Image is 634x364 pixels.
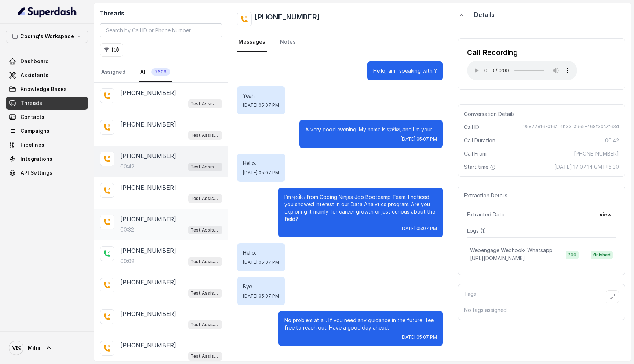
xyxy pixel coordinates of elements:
span: 7608 [151,68,170,76]
span: [DATE] 05:07 PM [401,136,437,142]
a: Assigned [100,62,127,82]
p: Test Assistant-3 [190,226,220,234]
p: [PHONE_NUMBER] [120,278,176,287]
p: [PHONE_NUMBER] [120,120,176,129]
p: Logs ( 1 ) [467,227,616,234]
h2: [PHONE_NUMBER] [255,12,320,26]
span: [DATE] 05:07 PM [243,102,279,108]
span: API Settings [21,169,52,176]
p: A very good evening. My name is प्रतीक, and I’m your ... [305,126,437,133]
span: Contacts [21,113,44,121]
span: [URL][DOMAIN_NAME] [470,255,525,261]
p: Details [474,10,495,19]
span: Pipelines [21,141,44,149]
div: Call Recording [467,47,577,58]
span: finished [591,251,613,259]
a: Notes [278,32,297,52]
nav: Tabs [237,32,443,52]
a: Integrations [6,152,88,165]
p: 00:42 [120,163,134,170]
p: Hello. [243,249,279,256]
a: All7608 [139,62,172,82]
p: 00:08 [120,258,135,265]
button: view [595,208,616,221]
audio: Your browser does not support the audio element. [467,61,577,80]
p: Test Assistant-3 [190,195,220,202]
nav: Tabs [100,62,222,82]
p: No problem at all. If you need any guidance in the future, feel free to reach out. Have a good da... [284,317,437,331]
span: Knowledge Bases [21,85,67,93]
p: Test Assistant- 2 [190,353,220,360]
a: Dashboard [6,55,88,68]
span: Start time [464,163,497,171]
span: [DATE] 05:07 PM [243,170,279,176]
p: Test Assistant-3 [190,290,220,297]
a: Messages [237,32,267,52]
span: [DATE] 05:07 PM [401,226,437,232]
span: 00:42 [605,137,619,144]
p: [PHONE_NUMBER] [120,309,176,318]
h2: Threads [100,9,222,18]
p: Coding's Workspace [20,32,74,41]
span: Call From [464,150,487,157]
span: Call ID [464,124,479,131]
p: Webengage Webhook- Whatsapp [470,247,553,254]
input: Search by Call ID or Phone Number [100,23,222,37]
p: No tags assigned [464,306,619,314]
span: Conversation Details [464,110,518,118]
a: Contacts [6,110,88,124]
p: [PHONE_NUMBER] [120,215,176,223]
p: Hello. [243,160,279,167]
span: Call Duration [464,137,495,144]
span: Assistants [21,72,48,79]
p: [PHONE_NUMBER] [120,341,176,350]
span: [DATE] 05:07 PM [243,293,279,299]
p: [PHONE_NUMBER] [120,152,176,160]
text: MS [11,344,21,352]
p: [PHONE_NUMBER] [120,88,176,97]
p: Test Assistant- 2 [190,321,220,328]
span: 200 [566,251,579,259]
a: Mihir [6,338,88,358]
p: [PHONE_NUMBER] [120,246,176,255]
span: Dashboard [21,58,49,65]
span: Integrations [21,155,52,163]
a: Pipelines [6,138,88,152]
span: Campaigns [21,127,50,135]
span: Mihir [28,344,41,352]
span: [DATE] 17:07:14 GMT+5:30 [554,163,619,171]
p: Test Assistant-3 [190,258,220,265]
span: 958778f6-016a-4b33-a965-468f3cc2f63d [523,124,619,131]
p: Bye. [243,283,279,290]
a: Knowledge Bases [6,83,88,96]
p: 00:32 [120,226,134,233]
p: [PHONE_NUMBER] [120,183,176,192]
a: Assistants [6,69,88,82]
p: Test Assistant-3 [190,132,220,139]
p: Test Assistant-3 [190,100,220,108]
p: Tags [464,290,476,303]
img: light.svg [18,6,77,18]
a: Threads [6,97,88,110]
span: Extraction Details [464,192,510,199]
p: Test Assistant-3 [190,163,220,171]
span: [DATE] 05:07 PM [401,334,437,340]
p: I’m प्रतीक from Coding Ninjas Job Bootcamp Team. I noticed you showed interest in our Data Analyt... [284,193,437,223]
span: Extracted Data [467,211,504,218]
button: (0) [100,43,123,57]
span: Threads [21,99,42,107]
span: [PHONE_NUMBER] [574,150,619,157]
span: [DATE] 05:07 PM [243,259,279,265]
button: Coding's Workspace [6,30,88,43]
p: Hello, am I speaking with ? [373,67,437,74]
a: Campaigns [6,124,88,138]
a: API Settings [6,166,88,179]
p: Yeah. [243,92,279,99]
